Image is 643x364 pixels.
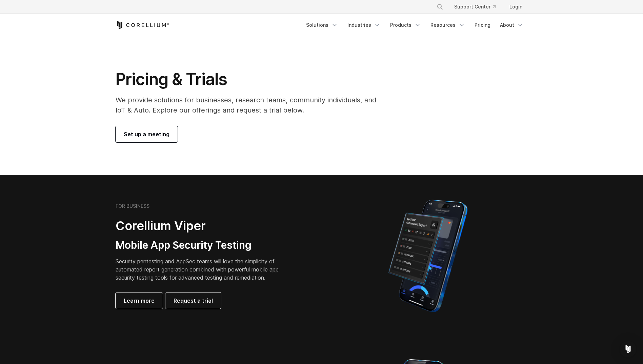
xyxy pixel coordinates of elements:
[343,19,385,31] a: Industries
[434,1,446,13] button: Search
[124,130,169,138] span: Set up a meeting
[116,292,163,309] a: Learn more
[116,69,386,89] h1: Pricing & Trials
[386,19,425,31] a: Products
[428,1,528,13] div: Navigation Menu
[302,19,528,31] div: Navigation Menu
[116,21,169,29] a: Corellium Home
[124,297,155,305] span: Learn more
[174,297,213,305] span: Request a trial
[449,1,501,13] a: Support Center
[116,126,178,142] a: Set up a meeting
[116,257,289,282] p: Security pentesting and AppSec teams will love the simplicity of automated report generation comb...
[426,19,469,31] a: Resources
[496,19,528,31] a: About
[470,19,495,31] a: Pricing
[116,218,289,234] h2: Corellium Viper
[377,197,479,315] img: Corellium MATRIX automated report on iPhone showing app vulnerability test results across securit...
[116,203,149,209] h6: FOR BUSINESS
[620,341,636,357] div: Open Intercom Messenger
[302,19,342,31] a: Solutions
[165,292,221,309] a: Request a trial
[116,239,289,252] h3: Mobile App Security Testing
[116,95,386,115] p: We provide solutions for businesses, research teams, community individuals, and IoT & Auto. Explo...
[504,1,528,13] a: Login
